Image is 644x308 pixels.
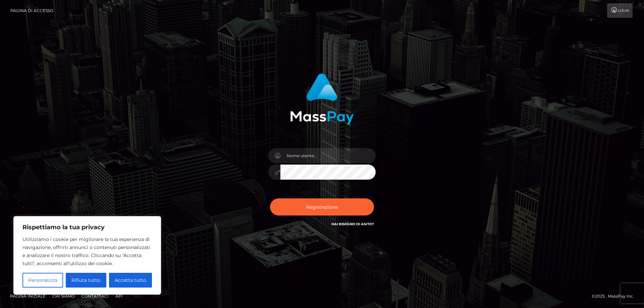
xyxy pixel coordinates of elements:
[66,273,106,288] button: Rifiuta tutto
[306,204,338,210] font: Registrazione
[618,8,629,13] font: Login
[22,273,63,288] button: Personalizza
[280,148,376,163] input: Nome utente...
[10,3,53,18] a: Pagina di accesso
[22,224,105,231] font: Rispettiamo la tua privacy
[10,294,46,299] font: Pagina iniziale
[10,8,53,13] font: Pagina di accesso
[592,294,595,299] font: ©
[331,222,374,226] a: Hai bisogno di aiuto?
[52,294,75,299] font: Chi siamo
[28,277,57,283] font: Personalizza
[115,277,146,283] font: Accetta tutto
[7,291,48,301] a: Pagina iniziale
[270,198,374,215] button: Registrazione
[109,273,152,288] button: Accetta tutto
[82,294,109,299] font: Contattaci
[71,277,100,283] font: Rifiuta tutto
[607,3,633,18] a: Login
[22,236,150,266] font: Utilizziamo i cookie per migliorare la tua esperienza di navigazione, offrirti annunci o contenut...
[115,294,123,299] font: API
[113,291,125,301] a: API
[290,73,354,125] img: Accesso MassPay
[79,291,111,301] a: Contattaci
[13,216,161,295] div: Rispettiamo la tua privacy
[595,294,634,299] font: 2025 , MassPay Inc.
[50,291,77,301] a: Chi siamo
